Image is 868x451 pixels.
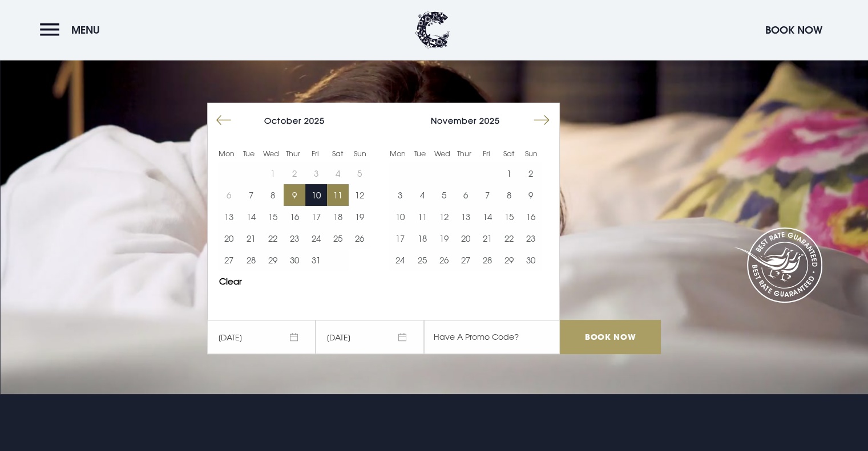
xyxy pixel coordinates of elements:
[411,227,433,249] button: 18
[218,206,240,227] button: 13
[327,184,349,206] button: 11
[305,206,327,227] button: 17
[411,184,433,206] td: Choose Tuesday, November 4, 2025 as your start date.
[389,249,411,271] td: Choose Monday, November 24, 2025 as your start date.
[284,227,305,249] button: 23
[455,227,477,249] td: Choose Thursday, November 20, 2025 as your start date.
[305,227,327,249] button: 24
[262,227,284,249] td: Choose Wednesday, October 22, 2025 as your start date.
[477,184,498,206] td: Choose Friday, November 7, 2025 as your start date.
[498,249,520,271] td: Choose Saturday, November 29, 2025 as your start date.
[498,184,520,206] button: 8
[455,249,477,271] td: Choose Thursday, November 27, 2025 as your start date.
[520,184,542,206] td: Choose Sunday, November 9, 2025 as your start date.
[477,249,498,271] button: 28
[433,249,455,271] td: Choose Wednesday, November 26, 2025 as your start date.
[455,184,477,206] td: Choose Thursday, November 6, 2025 as your start date.
[349,227,370,249] td: Choose Sunday, October 26, 2025 as your start date.
[389,184,411,206] td: Choose Monday, November 3, 2025 as your start date.
[498,162,520,184] button: 1
[240,184,261,206] button: 7
[389,206,411,227] td: Choose Monday, November 10, 2025 as your start date.
[218,249,240,271] button: 27
[349,227,370,249] button: 26
[207,320,316,354] span: [DATE]
[240,227,261,249] td: Choose Tuesday, October 21, 2025 as your start date.
[71,23,100,36] span: Menu
[498,227,520,249] button: 22
[498,227,520,249] td: Choose Saturday, November 22, 2025 as your start date.
[218,227,240,249] td: Choose Monday, October 20, 2025 as your start date.
[262,249,284,271] td: Choose Wednesday, October 29, 2025 as your start date.
[284,184,305,206] button: 9
[349,184,370,206] td: Choose Sunday, October 12, 2025 as your start date.
[498,184,520,206] td: Choose Saturday, November 8, 2025 as your start date.
[316,320,424,354] span: [DATE]
[305,249,327,271] td: Choose Friday, October 31, 2025 as your start date.
[305,206,327,227] td: Choose Friday, October 17, 2025 as your start date.
[284,184,305,206] td: Selected. Thursday, October 9, 2025
[520,162,542,184] td: Choose Sunday, November 2, 2025 as your start date.
[327,184,349,206] td: Selected. Saturday, October 11, 2025
[477,249,498,271] td: Choose Friday, November 28, 2025 as your start date.
[433,184,455,206] td: Choose Wednesday, November 5, 2025 as your start date.
[213,109,235,131] button: Move backward to switch to the previous month.
[520,162,542,184] button: 2
[455,206,477,227] td: Choose Thursday, November 13, 2025 as your start date.
[262,206,284,227] td: Choose Wednesday, October 15, 2025 as your start date.
[455,249,477,271] button: 27
[433,227,455,249] button: 19
[411,249,433,271] td: Choose Tuesday, November 25, 2025 as your start date.
[520,249,542,271] button: 30
[531,109,552,131] button: Move forward to switch to the next month.
[520,206,542,227] td: Choose Sunday, November 16, 2025 as your start date.
[284,249,305,271] button: 30
[349,206,370,227] td: Choose Sunday, October 19, 2025 as your start date.
[389,184,411,206] button: 3
[218,249,240,271] td: Choose Monday, October 27, 2025 as your start date.
[411,249,433,271] button: 25
[520,227,542,249] td: Choose Sunday, November 23, 2025 as your start date.
[262,249,284,271] button: 29
[240,206,261,227] button: 14
[305,184,327,206] button: 10
[349,206,370,227] button: 19
[262,227,284,249] button: 22
[284,227,305,249] td: Choose Thursday, October 23, 2025 as your start date.
[433,249,455,271] button: 26
[218,206,240,227] td: Choose Monday, October 13, 2025 as your start date.
[433,184,455,206] button: 5
[219,277,242,286] button: Clear
[433,206,455,227] td: Choose Wednesday, November 12, 2025 as your start date.
[327,206,349,227] td: Choose Saturday, October 18, 2025 as your start date.
[305,184,327,206] td: Choose Friday, October 10, 2025 as your start date.
[498,206,520,227] button: 15
[411,206,433,227] button: 11
[262,206,284,227] button: 15
[415,11,450,48] img: Clandeboye Lodge
[433,227,455,249] td: Choose Wednesday, November 19, 2025 as your start date.
[264,116,301,125] span: October
[411,206,433,227] td: Choose Tuesday, November 11, 2025 as your start date.
[455,227,477,249] button: 20
[389,227,411,249] button: 17
[479,116,500,125] span: 2025
[760,18,828,42] button: Book Now
[262,184,284,206] button: 8
[498,206,520,227] td: Choose Saturday, November 15, 2025 as your start date.
[327,206,349,227] button: 18
[520,249,542,271] td: Choose Sunday, November 30, 2025 as your start date.
[240,249,261,271] button: 28
[477,206,498,227] td: Choose Friday, November 14, 2025 as your start date.
[240,249,261,271] td: Choose Tuesday, October 28, 2025 as your start date.
[304,116,325,125] span: 2025
[240,227,261,249] button: 21
[349,184,370,206] button: 12
[477,227,498,249] td: Choose Friday, November 21, 2025 as your start date.
[433,206,455,227] button: 12
[284,249,305,271] td: Choose Thursday, October 30, 2025 as your start date.
[498,249,520,271] button: 29
[218,227,240,249] button: 20
[305,227,327,249] td: Choose Friday, October 24, 2025 as your start date.
[327,227,349,249] td: Choose Saturday, October 25, 2025 as your start date.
